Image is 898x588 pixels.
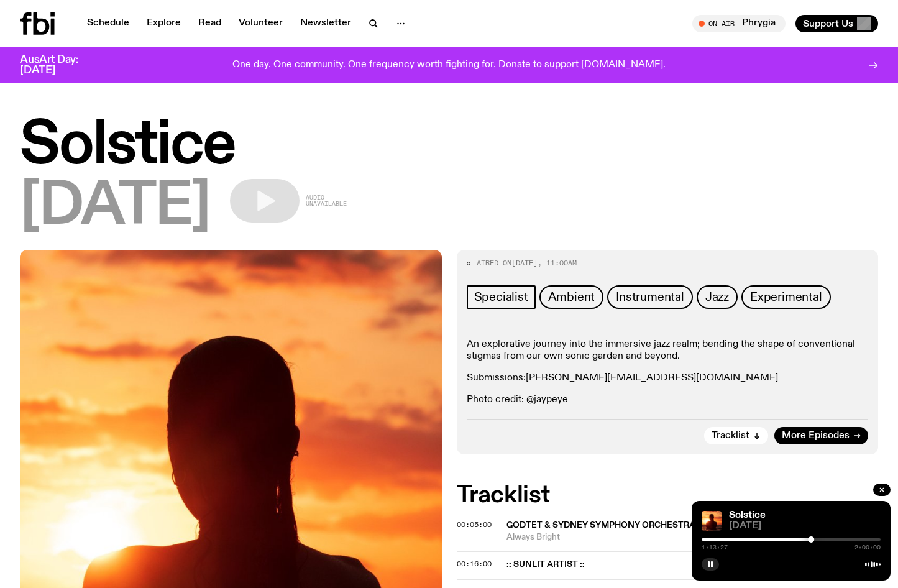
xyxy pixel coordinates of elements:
[457,484,879,507] h2: Tracklist
[607,285,693,309] a: Instrumental
[774,427,868,444] a: More Episodes
[293,15,359,32] a: Newsletter
[457,561,492,567] button: 00:16:00
[616,290,684,304] span: Instrumental
[704,427,768,444] button: Tracklist
[231,15,290,32] a: Volunteer
[702,544,728,551] span: 1:13:27
[511,258,538,268] span: [DATE]
[692,15,786,32] button: On AirPhrygia
[467,394,869,406] p: Photo credit: @jaypeye
[729,510,766,520] a: Solstice
[697,285,738,309] a: Jazz
[457,521,492,528] button: 00:05:00
[795,15,878,32] button: Support Us
[803,18,853,29] span: Support Us
[539,285,604,309] a: Ambient
[139,15,188,32] a: Explore
[782,431,850,441] span: More Episodes
[506,521,695,530] span: GODTET & Sydney Symphony Orchestra
[191,15,229,32] a: Read
[538,258,577,268] span: , 11:00am
[506,531,770,543] span: Always Bright
[705,290,729,304] span: Jazz
[477,258,511,268] span: Aired on
[20,179,210,235] span: [DATE]
[548,290,595,304] span: Ambient
[457,520,492,530] span: 00:05:00
[750,290,822,304] span: Experimental
[306,195,347,207] span: Audio unavailable
[741,285,831,309] a: Experimental
[467,285,536,309] a: Specialist
[20,118,878,174] h1: Solstice
[526,373,778,383] a: [PERSON_NAME][EMAIL_ADDRESS][DOMAIN_NAME]
[20,55,99,76] h3: AusArt Day: [DATE]
[712,431,749,441] span: Tracklist
[232,60,666,71] p: One day. One community. One frequency worth fighting for. Donate to support [DOMAIN_NAME].
[729,521,881,531] span: [DATE]
[506,559,871,571] span: :: SUNLIT ARTIST ::
[702,511,722,531] img: A girl standing in the ocean as waist level, staring into the rise of the sun.
[854,544,881,551] span: 2:00:00
[474,290,528,304] span: Specialist
[80,15,137,32] a: Schedule
[467,339,869,362] p: An explorative journey into the immersive jazz realm; bending the shape of conventional stigmas f...
[457,559,492,569] span: 00:16:00
[467,372,869,384] p: Submissions:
